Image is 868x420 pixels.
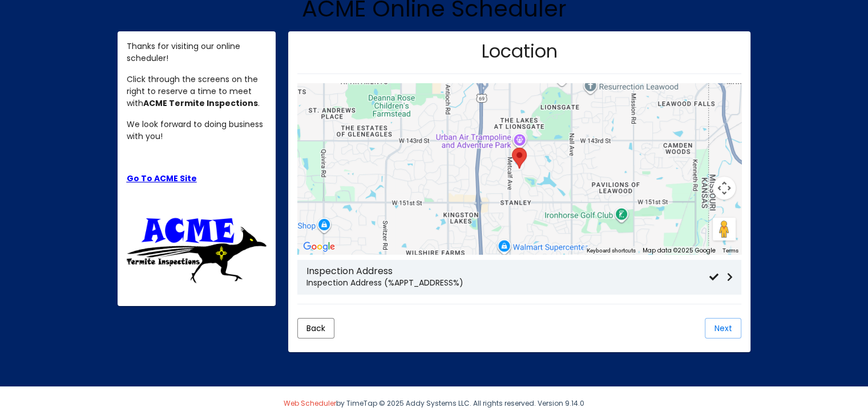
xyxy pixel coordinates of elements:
span: Map data ©2025 Google [642,246,715,255]
a: Web Scheduler [284,398,336,408]
strong: ACME Termite Inspections [143,97,258,109]
p: Click through the screens on the right to reserve a time to meet with . [127,74,267,109]
a: Terms [722,247,738,254]
a: Open this area in Google Maps (opens a new window) [300,239,338,254]
a: Go To ACME Site [127,173,197,184]
img: Google [300,239,338,254]
p: Thanks for visiting our online scheduler! [127,40,267,64]
span: Next [714,323,732,334]
button: Next [705,318,741,339]
span: Back [306,323,325,334]
p: Inspection Address (%APPT_ADDRESS%) [306,277,709,289]
h2: Location [482,40,558,62]
h3: Inspection Address [306,266,709,276]
button: Map camera controls [713,177,736,199]
mat-list-item: Inspection AddressInspection Address (%APPT_ADDRESS%) [297,260,741,294]
img: ttu_4460907765809774511.png [127,215,267,283]
p: We look forward to doing business with you! [127,119,267,142]
button: Keyboard shortcuts [586,247,635,255]
button: Back [297,318,334,339]
button: Drag Pegman onto the map to open Street View [713,218,736,240]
